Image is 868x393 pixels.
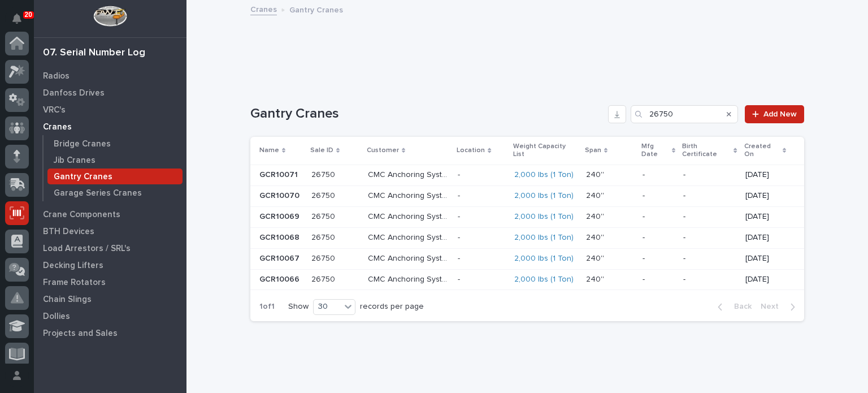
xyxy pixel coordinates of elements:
p: - [458,210,462,222]
tr: GCR10067GCR10067 2675026750 CMC Anchoring SystemsCMC Anchoring Systems -- 2,000 lbs (1 Ton) 240''... [250,248,804,269]
div: 07. Serial Number Log [43,47,145,59]
p: Bridge Cranes [54,139,111,149]
p: CMC Anchoring Systems [368,168,451,180]
p: 1 of 1 [250,293,284,321]
p: 26750 [311,231,337,243]
a: Cranes [250,2,277,15]
p: Dollies [43,312,70,322]
a: 2,000 lbs (1 Ton) [514,275,574,284]
span: Back [727,301,752,312]
p: GCR10070 [259,189,302,201]
p: - [458,189,462,201]
p: [DATE] [745,170,786,180]
a: Dollies [34,308,186,325]
p: Cranes [43,122,72,132]
a: Danfoss Drives [34,84,186,101]
p: Mfg Date [641,140,669,161]
p: - [683,254,736,264]
tr: GCR10066GCR10066 2675026750 CMC Anchoring SystemsCMC Anchoring Systems -- 2,000 lbs (1 Ton) 240''... [250,269,804,290]
p: - [683,191,736,201]
tr: GCR10070GCR10070 2675026750 CMC Anchoring SystemsCMC Anchoring Systems -- 2,000 lbs (1 Ton) 240''... [250,185,804,206]
h1: Gantry Cranes [250,106,604,122]
p: Decking Lifters [43,261,103,271]
p: Danfoss Drives [43,88,105,98]
p: GCR10066 [259,273,302,284]
div: Notifications20 [14,14,29,32]
a: Bridge Cranes [44,136,186,152]
p: - [458,273,462,284]
p: 240'' [586,231,606,243]
p: Gantry Cranes [289,3,343,15]
img: Workspace Logo [93,6,127,27]
p: 240'' [586,252,606,264]
p: - [643,275,674,284]
p: CMC Anchoring Systems [368,210,451,222]
a: Load Arrestors / SRL's [34,240,186,257]
p: VRC's [43,105,66,115]
p: 20 [25,11,32,19]
p: - [458,252,462,264]
p: GCR10069 [259,210,302,222]
tr: GCR10068GCR10068 2675026750 CMC Anchoring SystemsCMC Anchoring Systems -- 2,000 lbs (1 Ton) 240''... [250,227,804,248]
a: 2,000 lbs (1 Ton) [514,233,574,243]
p: - [643,191,674,201]
p: Name [259,144,279,157]
p: - [683,275,736,284]
a: 2,000 lbs (1 Ton) [514,212,574,222]
p: 240'' [586,168,606,180]
a: Add New [745,105,804,123]
p: 240'' [586,189,606,201]
p: CMC Anchoring Systems [368,231,451,243]
p: 26750 [311,210,337,222]
p: - [643,233,674,243]
span: Next [761,301,785,312]
button: Next [756,301,804,312]
p: - [643,212,674,222]
p: records per page [360,302,424,312]
a: Frame Rotators [34,274,186,291]
p: [DATE] [745,233,786,243]
p: Gantry Cranes [54,172,112,182]
p: GCR10068 [259,231,302,243]
a: Radios [34,67,186,84]
p: - [643,170,674,180]
a: Gantry Cranes [44,169,186,184]
p: Show [288,302,309,312]
a: Garage Series Cranes [44,185,186,201]
p: Chain Slings [43,295,92,305]
p: CMC Anchoring Systems [368,252,451,264]
p: 26750 [311,189,337,201]
tr: GCR10069GCR10069 2675026750 CMC Anchoring SystemsCMC Anchoring Systems -- 2,000 lbs (1 Ton) 240''... [250,206,804,227]
span: Add New [763,110,797,118]
a: 2,000 lbs (1 Ton) [514,170,574,180]
p: GCR10071 [259,168,300,180]
a: Decking Lifters [34,257,186,274]
p: Created On [744,140,780,161]
a: Cranes [34,118,186,135]
p: [DATE] [745,191,786,201]
p: - [643,254,674,264]
p: - [458,231,462,243]
p: CMC Anchoring Systems [368,273,451,284]
p: Jib Cranes [54,156,96,166]
p: BTH Devices [43,227,94,237]
p: Sale ID [310,144,333,157]
a: Crane Components [34,206,186,223]
input: Search [631,105,738,123]
p: CMC Anchoring Systems [368,189,451,201]
p: 240'' [586,210,606,222]
p: Projects and Sales [43,329,118,339]
p: Load Arrestors / SRL's [43,244,131,254]
p: [DATE] [745,254,786,264]
p: Span [585,144,601,157]
p: 240'' [586,273,606,284]
button: Back [709,301,756,312]
p: Customer [367,144,399,157]
button: Notifications [5,7,29,31]
a: Chain Slings [34,291,186,308]
p: [DATE] [745,275,786,284]
a: VRC's [34,101,186,118]
p: Frame Rotators [43,278,106,288]
p: 26750 [311,252,337,264]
